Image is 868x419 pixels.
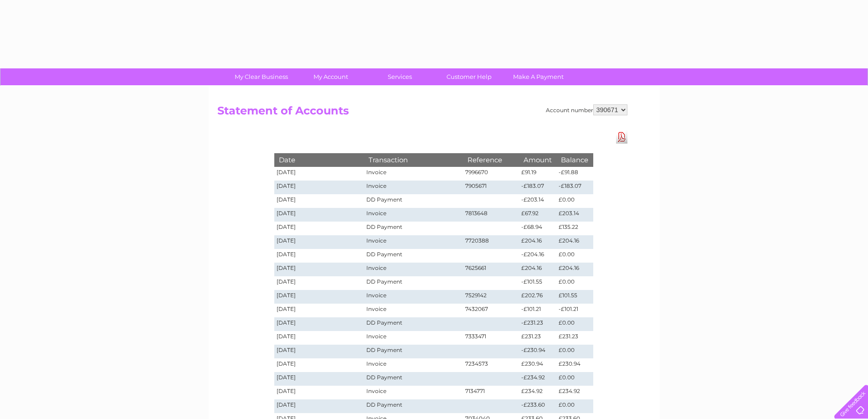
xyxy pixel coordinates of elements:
td: £0.00 [556,399,593,413]
td: Invoice [364,208,462,222]
a: Download Pdf [616,130,627,144]
td: -£91.88 [556,167,593,181]
td: DD Payment [364,249,462,263]
td: £0.00 [556,276,593,290]
td: £0.00 [556,194,593,208]
td: [DATE] [274,167,365,181]
td: -£101.21 [556,304,593,317]
td: £0.00 [556,345,593,358]
td: -£68.94 [519,222,556,235]
td: 7996670 [463,167,519,181]
th: Balance [556,153,593,166]
td: -£101.21 [519,304,556,317]
td: Invoice [364,235,462,249]
td: -£101.55 [519,276,556,290]
td: [DATE] [274,399,365,413]
td: DD Payment [364,372,462,386]
a: My Clear Business [224,68,299,85]
td: [DATE] [274,317,365,331]
td: Invoice [364,358,462,372]
td: £204.16 [519,235,556,249]
td: [DATE] [274,249,365,263]
td: £230.94 [556,358,593,372]
a: Services [362,68,437,85]
td: DD Payment [364,399,462,413]
td: [DATE] [274,345,365,358]
h2: Statement of Accounts [217,104,627,122]
td: 7813648 [463,208,519,222]
td: [DATE] [274,263,365,276]
td: -£183.07 [519,181,556,194]
td: 7333471 [463,331,519,345]
td: DD Payment [364,276,462,290]
td: 7234573 [463,358,519,372]
td: £0.00 [556,249,593,263]
td: 7720388 [463,235,519,249]
td: 7529142 [463,290,519,304]
td: Invoice [364,263,462,276]
td: -£183.07 [556,181,593,194]
td: Invoice [364,181,462,194]
td: [DATE] [274,235,365,249]
a: Customer Help [431,68,507,85]
td: -£231.23 [519,317,556,331]
td: DD Payment [364,317,462,331]
td: [DATE] [274,194,365,208]
th: Amount [519,153,556,166]
td: -£203.14 [519,194,556,208]
td: Invoice [364,331,462,345]
th: Reference [463,153,519,166]
td: £0.00 [556,317,593,331]
a: Make A Payment [501,68,576,85]
td: £67.92 [519,208,556,222]
td: £91.19 [519,167,556,181]
td: Invoice [364,167,462,181]
td: DD Payment [364,194,462,208]
td: 7905671 [463,181,519,194]
td: £203.14 [556,208,593,222]
div: Account number [546,104,627,115]
th: Date [274,153,365,166]
td: £101.55 [556,290,593,304]
td: £204.16 [556,263,593,276]
td: £204.16 [519,263,556,276]
td: [DATE] [274,181,365,194]
td: [DATE] [274,290,365,304]
td: -£230.94 [519,345,556,358]
td: [DATE] [274,276,365,290]
td: £231.23 [519,331,556,345]
td: [DATE] [274,222,365,235]
td: Invoice [364,290,462,304]
td: 7432067 [463,304,519,317]
td: [DATE] [274,386,365,399]
td: £234.92 [519,386,556,399]
td: £204.16 [556,235,593,249]
td: [DATE] [274,372,365,386]
td: [DATE] [274,331,365,345]
a: My Account [293,68,368,85]
td: [DATE] [274,304,365,317]
td: 7625661 [463,263,519,276]
td: -£204.16 [519,249,556,263]
td: Invoice [364,304,462,317]
td: £202.76 [519,290,556,304]
td: [DATE] [274,358,365,372]
td: -£233.60 [519,399,556,413]
td: DD Payment [364,345,462,358]
td: £0.00 [556,372,593,386]
td: -£234.92 [519,372,556,386]
td: 7134771 [463,386,519,399]
td: DD Payment [364,222,462,235]
td: £135.22 [556,222,593,235]
td: [DATE] [274,208,365,222]
td: £234.92 [556,386,593,399]
th: Transaction [364,153,462,166]
td: £231.23 [556,331,593,345]
td: Invoice [364,386,462,399]
td: £230.94 [519,358,556,372]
